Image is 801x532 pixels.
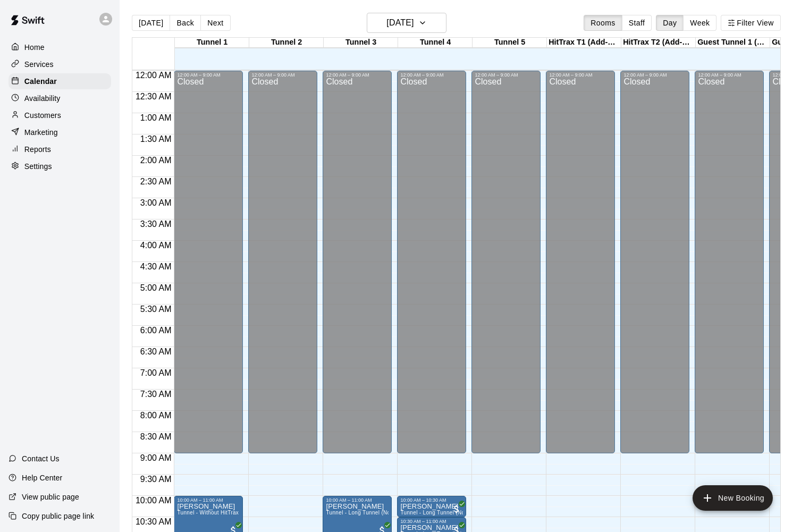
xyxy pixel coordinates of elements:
div: Tunnel 4 [398,38,473,48]
div: 12:00 AM – 9:00 AM: Closed [695,71,764,453]
div: Closed [698,78,761,457]
div: 12:00 AM – 9:00 AM: Closed [323,71,392,453]
a: Marketing [9,124,111,140]
div: Closed [549,78,612,457]
p: Settings [24,161,52,172]
div: Closed [623,78,686,457]
span: 4:00 AM [138,241,174,250]
span: 3:00 AM [138,198,174,207]
div: 12:00 AM – 9:00 AM: Closed [546,71,615,453]
p: Marketing [24,127,58,138]
span: 7:00 AM [138,368,174,377]
span: 9:30 AM [138,475,174,484]
p: Home [24,42,45,53]
div: HitTrax T1 (Add-On Service) [547,38,621,48]
div: 10:00 AM – 11:00 AM [177,497,240,503]
div: 12:00 AM – 9:00 AM [549,72,612,78]
button: Filter View [721,15,780,31]
div: 12:00 AM – 9:00 AM [251,72,314,78]
span: 8:00 AM [138,411,174,420]
p: Calendar [24,76,57,87]
span: 4:30 AM [138,262,174,271]
div: 12:00 AM – 9:00 AM [475,72,537,78]
span: 2:00 AM [138,156,174,165]
div: 12:00 AM – 9:00 AM [177,72,240,78]
span: 5:30 AM [138,305,174,314]
span: Tunnel - Without HitTrax [177,510,239,516]
div: 12:00 AM – 9:00 AM: Closed [471,71,541,453]
span: 2:30 AM [138,177,174,186]
div: 12:00 AM – 9:00 AM [698,72,761,78]
div: Closed [475,78,537,457]
p: Services [24,59,54,70]
p: Contact Us [22,453,60,464]
span: 6:00 AM [138,326,174,335]
span: 8:30 AM [138,432,174,441]
button: [DATE] [367,13,446,33]
button: Rooms [584,15,622,31]
div: 12:00 AM – 9:00 AM [326,72,389,78]
p: Help Center [22,472,62,483]
span: 10:00 AM [133,496,174,505]
div: HitTrax T2 (Add-On Service) [621,38,696,48]
div: Closed [251,78,314,457]
p: Copy public page link [22,511,94,521]
span: 9:00 AM [138,453,174,462]
span: 12:30 AM [133,92,174,101]
div: Closed [177,78,240,457]
span: 12:00 AM [133,71,174,80]
span: 1:30 AM [138,134,174,143]
p: View public page [22,492,79,502]
button: Back [170,15,201,31]
a: Customers [9,107,111,123]
a: Home [9,39,111,55]
span: All customers have paid [451,504,462,514]
span: 10:30 AM [133,517,174,526]
div: 12:00 AM – 9:00 AM [400,72,463,78]
button: Staff [622,15,652,31]
a: Availability [9,90,111,106]
div: Tunnel 5 [473,38,547,48]
button: [DATE] [132,15,170,31]
div: 12:00 AM – 9:00 AM: Closed [397,71,466,453]
div: 12:00 AM – 9:00 AM: Closed [174,71,243,453]
p: Customers [24,110,61,121]
span: 3:30 AM [138,219,174,229]
span: 1:00 AM [138,113,174,122]
div: 10:00 AM – 11:00 AM [326,497,389,503]
div: 10:30 AM – 11:00 AM [400,519,463,524]
span: 6:30 AM [138,347,174,356]
button: Day [656,15,684,31]
span: Tunnel - Long Tunnel (No HitTrax) [326,510,412,516]
span: 7:30 AM [138,390,174,399]
a: Settings [9,158,111,174]
div: 10:00 AM – 10:30 AM: Kyle Kaiser [397,496,466,517]
div: Tunnel 1 [175,38,249,48]
div: 12:00 AM – 9:00 AM: Closed [248,71,317,453]
div: Tunnel 3 [324,38,398,48]
a: Reports [9,141,111,157]
div: Closed [326,78,389,457]
div: Tunnel 2 [249,38,324,48]
p: Availability [24,93,61,104]
div: Closed [400,78,463,457]
div: 12:00 AM – 9:00 AM [623,72,686,78]
button: Next [200,15,230,31]
h6: [DATE] [386,15,414,30]
div: 12:00 AM – 9:00 AM: Closed [620,71,689,453]
p: Reports [24,144,51,155]
div: 10:00 AM – 10:30 AM [400,497,463,503]
button: Week [683,15,716,31]
a: Services [9,56,111,72]
div: Guest Tunnel 1 (2 Maximum) [696,38,770,48]
span: 5:00 AM [138,283,174,292]
a: Calendar [9,73,111,89]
